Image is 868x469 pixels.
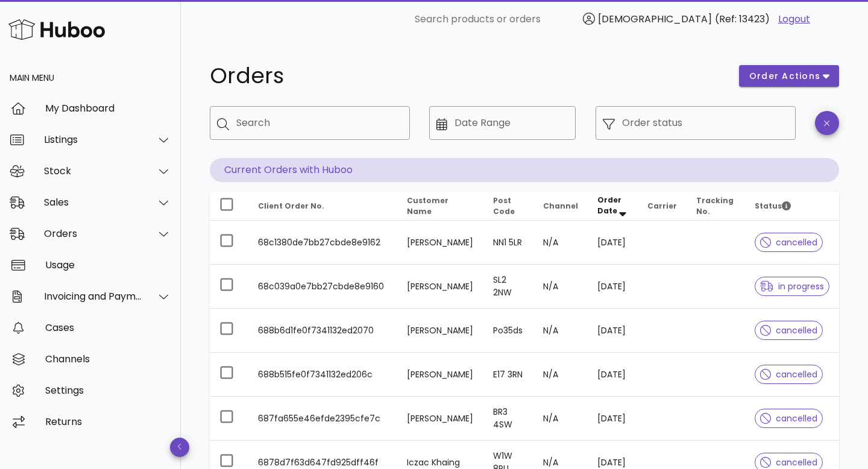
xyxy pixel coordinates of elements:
td: E17 3RN [483,353,533,397]
td: 68c039a0e7bb27cbde8e9160 [248,265,397,309]
td: [DATE] [588,353,638,397]
span: [DEMOGRAPHIC_DATA] [598,12,712,26]
span: in progress [760,282,824,291]
td: SL2 2NW [483,265,533,309]
span: cancelled [760,414,817,423]
p: Current Orders with Huboo [210,158,839,182]
td: 688b515fe0f7341132ed206c [248,353,397,397]
div: Cases [45,322,171,333]
span: Channel [543,201,578,211]
span: cancelled [760,458,817,467]
th: Post Code [483,192,533,221]
span: Order Date [597,195,621,216]
td: [PERSON_NAME] [397,309,483,353]
span: Customer Name [407,195,448,216]
td: [DATE] [588,309,638,353]
span: (Ref: 13423) [715,12,770,26]
td: NN1 5LR [483,221,533,265]
div: My Dashboard [45,102,171,114]
td: 688b6d1fe0f7341132ed2070 [248,309,397,353]
span: cancelled [760,370,817,379]
td: 687fa655e46efde2395cfe7c [248,397,397,441]
span: Carrier [647,201,677,211]
div: Sales [44,197,142,208]
th: Status [745,192,839,221]
img: Huboo Logo [8,16,105,42]
div: Returns [45,416,171,427]
div: Stock [44,165,142,177]
h1: Orders [210,65,725,87]
td: N/A [533,353,588,397]
div: Orders [44,228,142,239]
th: Carrier [638,192,687,221]
span: order actions [749,70,821,83]
td: N/A [533,397,588,441]
td: [PERSON_NAME] [397,353,483,397]
td: N/A [533,221,588,265]
th: Customer Name [397,192,483,221]
td: [PERSON_NAME] [397,221,483,265]
div: Settings [45,385,171,396]
span: Post Code [493,195,515,216]
span: Status [755,201,791,211]
td: BR3 4SW [483,397,533,441]
div: Listings [44,134,142,145]
div: Channels [45,353,171,365]
span: cancelled [760,326,817,335]
td: Po35ds [483,309,533,353]
td: 68c1380de7bb27cbde8e9162 [248,221,397,265]
button: order actions [739,65,839,87]
td: [PERSON_NAME] [397,397,483,441]
td: [DATE] [588,265,638,309]
th: Channel [533,192,588,221]
td: N/A [533,265,588,309]
span: Client Order No. [258,201,324,211]
th: Tracking No. [687,192,745,221]
td: [DATE] [588,397,638,441]
div: Invoicing and Payments [44,291,142,302]
th: Order Date: Sorted descending. Activate to remove sorting. [588,192,638,221]
td: [PERSON_NAME] [397,265,483,309]
span: Tracking No. [696,195,734,216]
th: Client Order No. [248,192,397,221]
td: N/A [533,309,588,353]
span: cancelled [760,238,817,247]
a: Logout [778,12,810,27]
td: [DATE] [588,221,638,265]
div: Usage [45,259,171,271]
